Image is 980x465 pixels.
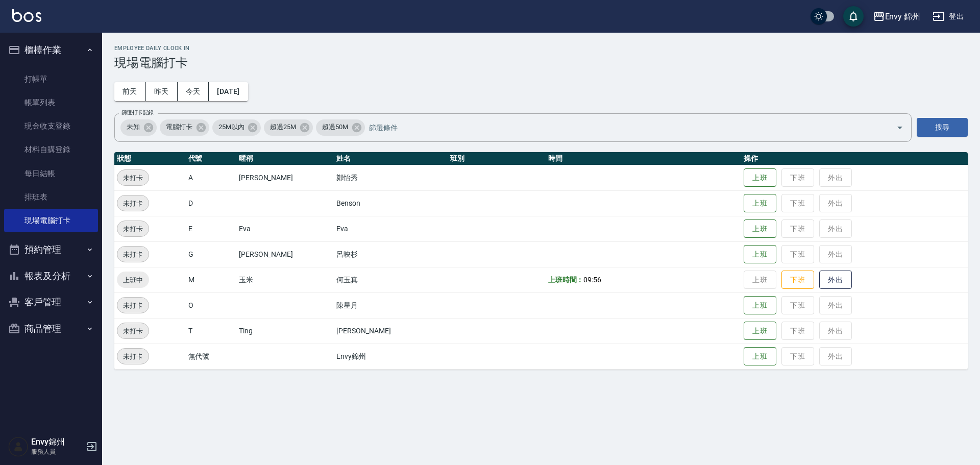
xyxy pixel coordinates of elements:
[186,216,236,241] td: E
[546,152,741,165] th: 時間
[819,271,852,289] button: 外出
[334,165,448,190] td: 鄭怡秀
[4,91,98,114] a: 帳單列表
[178,82,209,101] button: 今天
[114,56,968,70] h3: 現場電腦打卡
[117,326,149,336] span: 未打卡
[209,82,248,101] button: [DATE]
[186,292,236,318] td: O
[843,6,864,27] button: save
[334,241,448,267] td: 呂映杉
[264,119,313,136] div: 超過25M
[212,119,261,136] div: 25M以內
[744,296,776,315] button: 上班
[117,300,149,311] span: 未打卡
[160,122,199,132] span: 電腦打卡
[316,122,354,132] span: 超過50M
[120,119,157,136] div: 未知
[334,318,448,344] td: [PERSON_NAME]
[4,138,98,161] a: 材料自購登錄
[114,45,968,52] h2: Employee Daily Clock In
[583,276,601,284] span: 09:56
[212,122,251,132] span: 25M以內
[186,267,236,292] td: M
[236,318,334,344] td: Ting
[448,152,546,165] th: 班別
[117,224,149,234] span: 未打卡
[114,82,146,101] button: 前天
[741,152,968,165] th: 操作
[366,118,878,136] input: 篩選條件
[120,122,146,132] span: 未知
[917,118,968,137] button: 搜尋
[744,168,776,187] button: 上班
[236,267,334,292] td: 玉米
[334,190,448,216] td: Benson
[4,289,98,315] button: 客戶管理
[928,7,968,26] button: 登出
[334,152,448,165] th: 姓名
[744,219,776,238] button: 上班
[12,9,41,22] img: Logo
[146,82,178,101] button: 昨天
[869,6,925,27] button: Envy 錦州
[4,37,98,63] button: 櫃檯作業
[114,152,186,165] th: 狀態
[31,437,83,447] h5: Envy錦州
[117,275,149,285] span: 上班中
[264,122,302,132] span: 超過25M
[4,315,98,342] button: 商品管理
[117,173,149,183] span: 未打卡
[186,165,236,190] td: A
[4,67,98,91] a: 打帳單
[8,436,29,457] img: Person
[186,152,236,165] th: 代號
[334,292,448,318] td: 陳星月
[316,119,365,136] div: 超過50M
[885,10,921,23] div: Envy 錦州
[236,165,334,190] td: [PERSON_NAME]
[186,190,236,216] td: D
[4,209,98,232] a: 現場電腦打卡
[781,271,814,289] button: 下班
[121,109,154,116] label: 篩選打卡記錄
[334,216,448,241] td: Eva
[186,241,236,267] td: G
[236,152,334,165] th: 暱稱
[334,344,448,369] td: Envy錦州
[117,249,149,260] span: 未打卡
[4,236,98,263] button: 預約管理
[4,114,98,138] a: 現金收支登錄
[117,198,149,209] span: 未打卡
[744,245,776,264] button: 上班
[160,119,209,136] div: 電腦打卡
[744,322,776,340] button: 上班
[4,185,98,209] a: 排班表
[4,162,98,185] a: 每日結帳
[186,318,236,344] td: T
[236,216,334,241] td: Eva
[744,347,776,366] button: 上班
[4,263,98,289] button: 報表及分析
[186,344,236,369] td: 無代號
[117,351,149,362] span: 未打卡
[548,276,584,284] b: 上班時間：
[334,267,448,292] td: 何玉真
[31,447,83,456] p: 服務人員
[744,194,776,213] button: 上班
[236,241,334,267] td: [PERSON_NAME]
[892,119,908,136] button: Open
